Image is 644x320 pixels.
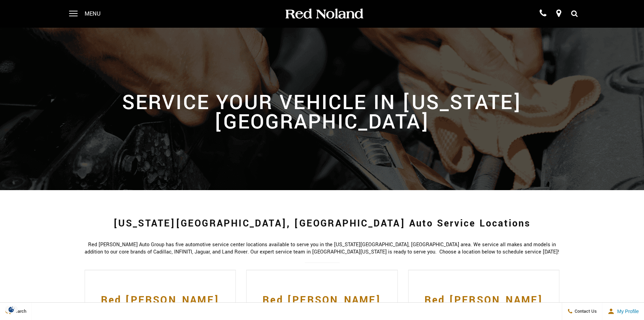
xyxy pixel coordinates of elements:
button: Open user profile menu [602,303,644,320]
img: Opt-Out Icon [3,306,19,313]
section: Click to Open Cookie Consent Modal [3,306,19,313]
p: Red [PERSON_NAME] Auto Group has five automotive service center locations available to serve you ... [85,241,560,256]
span: My Profile [615,309,639,314]
h2: Service Your Vehicle in [US_STATE][GEOGRAPHIC_DATA] [85,86,560,132]
span: Contact Us [573,308,597,314]
h1: [US_STATE][GEOGRAPHIC_DATA], [GEOGRAPHIC_DATA] Auto Service Locations [85,210,560,238]
img: Red Noland Auto Group [284,8,364,20]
